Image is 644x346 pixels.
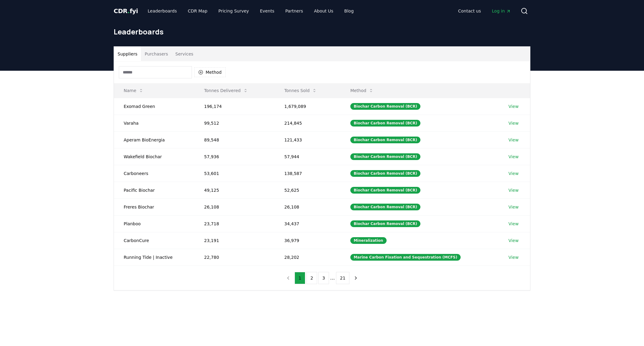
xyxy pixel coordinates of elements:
[351,272,361,284] button: next page
[487,5,516,16] a: Log in
[194,148,274,165] td: 57,936
[508,137,518,143] a: View
[274,165,341,182] td: 138,587
[114,148,194,165] td: Wakefield Biochar
[114,47,141,61] button: Suppliers
[339,5,359,16] a: Blog
[114,198,194,215] td: Freres Biochar
[295,272,305,284] button: 1
[274,249,341,266] td: 28,202
[194,249,274,266] td: 22,780
[508,120,518,126] a: View
[114,182,194,198] td: Pacific Biochar
[194,215,274,232] td: 23,718
[318,272,329,284] button: 3
[194,131,274,148] td: 89,548
[143,5,359,16] nav: Main
[199,84,253,97] button: Tonnes Delivered
[114,232,194,249] td: CarbonCure
[345,84,379,97] button: Method
[508,170,518,177] a: View
[194,232,274,249] td: 23,191
[508,221,518,227] a: View
[114,165,194,182] td: Carboneers
[114,27,530,37] h1: Leaderboards
[274,131,341,148] td: 121,433
[350,220,420,227] div: Biochar Carbon Removal (BCR)
[114,7,138,15] a: CDR.fyi
[114,249,194,266] td: Running Tide | Inactive
[274,98,341,115] td: 1,679,089
[128,7,130,15] span: .
[114,215,194,232] td: Planboo
[194,67,226,77] button: Method
[183,5,212,16] a: CDR Map
[492,8,511,14] span: Log in
[508,204,518,210] a: View
[508,103,518,109] a: View
[274,198,341,215] td: 26,108
[194,198,274,215] td: 26,108
[114,7,138,15] span: CDR fyi
[306,272,317,284] button: 2
[194,182,274,198] td: 49,125
[214,5,254,16] a: Pricing Survey
[453,5,486,16] a: Contact us
[194,98,274,115] td: 196,174
[350,254,461,261] div: Marine Carbon Fixation and Sequestration (MCFS)
[114,115,194,131] td: Varaha
[274,232,341,249] td: 36,979
[309,5,338,16] a: About Us
[508,187,518,193] a: View
[350,204,420,210] div: Biochar Carbon Removal (BCR)
[350,153,420,160] div: Biochar Carbon Removal (BCR)
[143,5,182,16] a: Leaderboards
[114,131,194,148] td: Aperam BioEnergia
[350,237,387,244] div: Mineralization
[274,182,341,198] td: 52,625
[350,103,420,110] div: Biochar Carbon Removal (BCR)
[508,237,518,244] a: View
[453,5,516,16] nav: Main
[279,84,322,97] button: Tonnes Sold
[141,47,172,61] button: Purchasers
[330,274,335,282] li: ...
[194,165,274,182] td: 53,601
[114,98,194,115] td: Exomad Green
[274,115,341,131] td: 214,845
[274,148,341,165] td: 57,944
[350,170,420,177] div: Biochar Carbon Removal (BCR)
[350,137,420,143] div: Biochar Carbon Removal (BCR)
[194,115,274,131] td: 99,512
[281,5,308,16] a: Partners
[274,215,341,232] td: 34,437
[255,5,279,16] a: Events
[119,84,148,97] button: Name
[336,272,349,284] button: 21
[508,154,518,160] a: View
[350,120,420,127] div: Biochar Carbon Removal (BCR)
[172,47,197,61] button: Services
[508,254,518,260] a: View
[350,187,420,194] div: Biochar Carbon Removal (BCR)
